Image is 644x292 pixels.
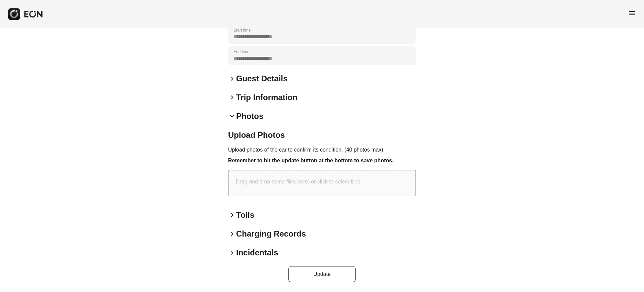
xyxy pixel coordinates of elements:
[228,75,236,83] span: keyboard_arrow_right
[236,178,360,186] p: Drag and drop some files here, or click to select files
[236,210,254,220] h2: Tolls
[228,93,236,101] span: keyboard_arrow_right
[228,157,416,165] h3: Remember to hit the update button at the bottom to save photos.
[228,211,236,219] span: keyboard_arrow_right
[228,130,416,140] h2: Upload Photos
[236,228,306,239] h2: Charging Records
[228,230,236,238] span: keyboard_arrow_right
[236,73,287,84] h2: Guest Details
[288,266,356,282] button: Update
[236,247,278,258] h2: Incidentals
[228,146,416,154] p: Upload photos of the car to confirm its condition. (40 photos max)
[236,92,298,103] h2: Trip Information
[228,249,236,257] span: keyboard_arrow_right
[628,9,636,17] span: menu
[228,112,236,120] span: keyboard_arrow_down
[236,111,263,122] h2: Photos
